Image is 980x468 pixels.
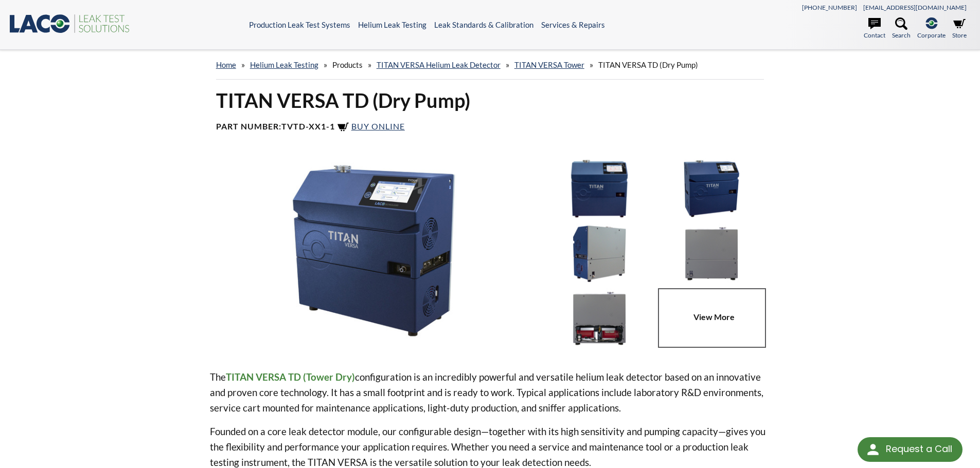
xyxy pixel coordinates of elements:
[858,437,963,462] div: Request a Call
[546,158,653,218] img: TITAN VERSA TD with Display, front view
[216,60,236,69] a: home
[434,20,533,29] a: Leak Standards & Calibration
[546,288,653,348] img: TITAN VERSA TD Dry Pump with Cutaway, rear view
[377,60,501,69] a: TITAN VERSA Helium Leak Detector
[249,20,350,29] a: Production Leak Test Systems
[658,158,765,218] img: TITAN VERSA TD - Left Isometric
[358,20,426,29] a: Helium Leak Testing
[864,17,885,40] a: Contact
[216,50,764,80] div: » » » » »
[216,88,764,113] h1: TITAN VERSA TD (Dry Pump)
[865,441,881,458] img: round button
[332,60,363,69] span: Products
[210,158,538,342] img: TITAN VERSA TD, angled view
[226,371,355,383] strong: TITAN VERSA TD (Tower Dry)
[952,17,967,40] a: Store
[541,20,605,29] a: Services & Repairs
[210,369,771,416] p: The configuration is an incredibly powerful and versatile helium leak detector based on an innova...
[281,121,335,131] b: TVTD-XX1-1
[802,4,857,11] a: [PHONE_NUMBER]
[514,60,584,69] a: TITAN VERSA Tower
[892,17,911,40] a: Search
[250,60,318,69] a: Helium Leak Testing
[546,223,653,283] img: TITAN VERSA TD, rear view
[337,121,405,131] a: Buy Online
[917,30,946,40] span: Corporate
[886,437,952,461] div: Request a Call
[658,223,765,283] img: TITAN VERSA TD, rear view
[863,4,967,11] a: [EMAIL_ADDRESS][DOMAIN_NAME]
[351,121,405,131] span: Buy Online
[598,60,698,69] span: TITAN VERSA TD (Dry Pump)
[216,121,764,134] h4: Part Number:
